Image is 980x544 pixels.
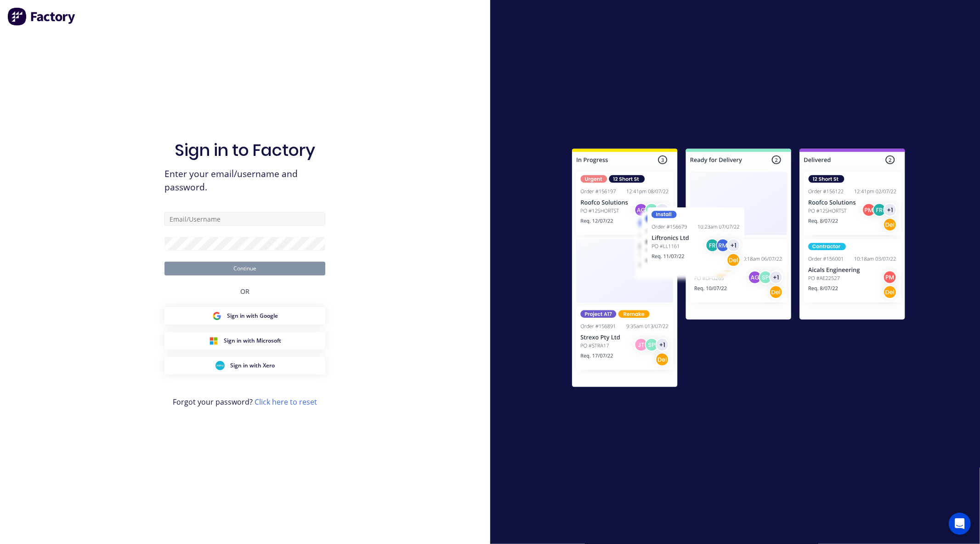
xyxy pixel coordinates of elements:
img: Google Sign in [212,311,221,321]
button: Xero Sign inSign in with Xero [164,357,325,374]
h1: Sign in to Factory [175,140,315,160]
span: Sign in with Google [227,312,278,320]
img: Xero Sign in [215,361,225,370]
div: Open Intercom Messenger [949,513,971,535]
div: OR [240,275,249,307]
button: Microsoft Sign inSign in with Microsoft [164,332,325,349]
span: Forgot your password? [173,396,317,407]
input: Email/Username [164,212,325,226]
span: Sign in with Microsoft [224,337,281,345]
img: Factory [7,7,76,26]
img: Sign in [552,130,925,409]
img: Microsoft Sign in [209,336,218,345]
button: Continue [164,262,325,275]
button: Google Sign inSign in with Google [164,307,325,325]
span: Enter your email/username and password. [164,167,325,194]
span: Sign in with Xero [230,361,275,370]
a: Click here to reset [255,397,317,407]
